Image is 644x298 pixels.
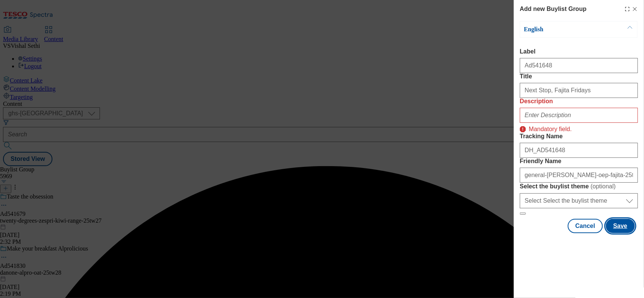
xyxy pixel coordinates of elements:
[520,48,638,55] label: Label
[591,183,616,189] span: ( optional )
[520,158,638,165] label: Friendly Name
[520,168,638,183] input: Enter Friendly Name
[520,83,638,98] input: Enter Title
[520,143,638,158] input: Enter Tracking Name
[520,98,638,105] label: Description
[520,73,638,80] label: Title
[520,133,638,140] label: Tracking Name
[568,219,603,233] button: Cancel
[520,108,638,123] input: Enter Description
[524,26,603,33] p: English
[529,122,572,133] p: Mandatory field.
[520,183,638,190] label: Select the buylist theme
[520,58,638,73] input: Enter Label
[606,219,635,233] button: Save
[520,5,587,14] h4: Add new Buylist Group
